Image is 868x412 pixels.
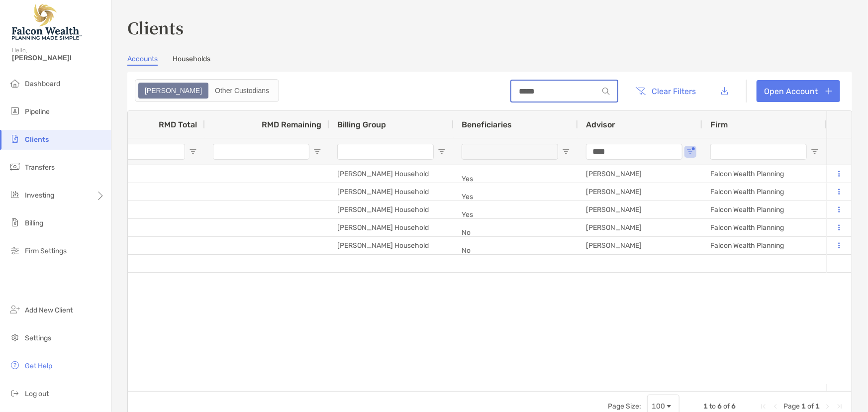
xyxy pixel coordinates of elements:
[9,304,21,315] img: add_new_client icon
[462,191,570,203] p: Yes
[578,237,702,254] div: [PERSON_NAME]
[462,244,570,257] p: No
[438,148,446,156] button: Open Filter Menu
[135,79,279,102] div: segmented control
[815,402,820,411] span: 1
[25,107,50,116] span: Pipeline
[824,403,832,411] div: Next Page
[25,334,51,342] span: Settings
[578,165,702,183] div: [PERSON_NAME]
[608,402,641,411] div: Page Size:
[462,120,512,129] span: Beneficiaries
[9,161,21,173] img: transfers icon
[25,80,60,88] span: Dashboard
[702,237,827,254] div: Falcon Wealth Planning
[702,201,827,218] div: Falcon Wealth Planning
[586,144,682,160] input: Advisor Filter Input
[329,165,454,183] div: [PERSON_NAME] Household
[12,54,105,62] span: [PERSON_NAME]!
[25,163,55,172] span: Transfers
[731,402,736,411] span: 6
[710,144,807,160] input: Firm Filter Input
[209,84,275,98] div: Other Custodians
[702,219,827,236] div: Falcon Wealth Planning
[9,331,21,343] img: settings icon
[313,148,321,156] button: Open Filter Menu
[9,359,21,371] img: get-help icon
[9,105,21,117] img: pipeline icon
[772,403,779,411] div: Previous Page
[329,237,454,254] div: [PERSON_NAME] Household
[329,183,454,201] div: [PERSON_NAME] Household
[262,120,321,129] span: RMD Remaining
[702,165,827,183] div: Falcon Wealth Planning
[703,402,708,411] span: 1
[329,219,454,236] div: [PERSON_NAME] Household
[702,183,827,201] div: Falcon Wealth Planning
[9,133,21,145] img: clients icon
[836,403,844,411] div: Last Page
[173,55,210,66] a: Households
[25,219,43,227] span: Billing
[25,247,67,255] span: Firm Settings
[628,80,704,102] button: Clear Filters
[652,402,665,411] div: 100
[562,148,570,156] button: Open Filter Menu
[462,226,570,239] p: No
[139,84,207,98] div: Zoe
[710,120,728,129] span: Firm
[25,306,73,314] span: Add New Client
[189,148,197,156] button: Open Filter Menu
[9,387,21,399] img: logout icon
[25,191,54,200] span: Investing
[337,144,434,160] input: Billing Group Filter Input
[807,402,814,411] span: of
[717,402,722,411] span: 6
[9,244,21,256] img: firm-settings icon
[586,120,615,129] span: Advisor
[89,144,185,160] input: RMD Total Filter Input
[25,135,49,144] span: Clients
[709,402,716,411] span: to
[127,55,158,66] a: Accounts
[578,201,702,218] div: [PERSON_NAME]
[578,219,702,236] div: [PERSON_NAME]
[686,148,694,156] button: Open Filter Menu
[462,208,570,221] p: Yes
[757,80,840,102] a: Open Account
[723,402,730,411] span: of
[159,120,197,129] span: RMD Total
[213,144,309,160] input: RMD Remaining Filter Input
[9,189,21,201] img: investing icon
[9,216,21,228] img: billing icon
[783,402,800,411] span: Page
[462,173,570,185] p: Yes
[811,148,819,156] button: Open Filter Menu
[329,201,454,218] div: [PERSON_NAME] Household
[801,402,806,411] span: 1
[602,88,610,95] img: input icon
[578,183,702,201] div: [PERSON_NAME]
[337,120,386,129] span: Billing Group
[25,362,52,370] span: Get Help
[25,390,49,398] span: Log out
[760,403,768,411] div: First Page
[127,16,852,39] h3: Clients
[9,77,21,89] img: dashboard icon
[12,4,82,40] img: Falcon Wealth Planning Logo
